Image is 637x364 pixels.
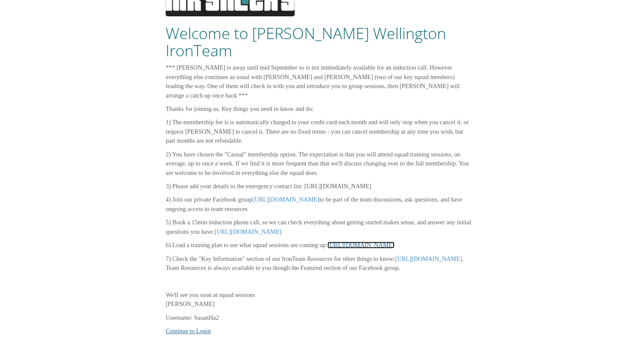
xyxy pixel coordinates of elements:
[395,255,462,262] a: [URL][DOMAIN_NAME]
[166,195,471,214] p: 4) Join our private Facebook group to be part of the team discussions, ask questions, and have on...
[215,228,282,235] a: [URL][DOMAIN_NAME]
[166,313,471,322] p: Username: SusanHa2
[166,118,471,145] p: 1) The membership fee is is automatically charged to your credit card each month and will only st...
[166,241,471,250] p: 6) Load a training plan to see what squad sessions are coming up:
[166,63,471,100] p: *** [PERSON_NAME] is away until mid September so is not immediately available for an induction ca...
[166,104,471,113] p: Thanks for joining us. Key things you need to know and do:
[166,327,211,334] a: Continue to Login
[166,25,471,59] h1: Welcome to [PERSON_NAME] Wellington IronTeam
[252,196,320,203] a: [URL][DOMAIN_NAME]
[166,150,471,177] p: 2) You have chosen the "Casual" membership option. The expectation is that you will attend squad ...
[166,291,471,309] p: We'll see you soon at squad sessions [PERSON_NAME]
[166,182,471,191] p: 3) Please add your details to the emergency contact list: [URL][DOMAIN_NAME]
[327,242,394,248] a: [URL][DOMAIN_NAME]
[166,254,471,273] p: 7) Check the "Key Information" section of our IronTeam Resources for other things to know: . Team...
[166,218,471,236] p: 5) Book a 15min induction phone call, so we can check everything about getting started makes sens...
